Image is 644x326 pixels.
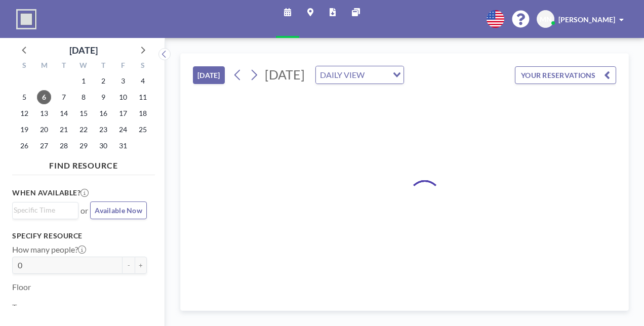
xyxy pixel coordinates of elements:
span: Friday, October 31, 2025 [116,139,130,153]
button: [DATE] [193,66,225,84]
div: Search for option [13,202,78,218]
span: Wednesday, October 15, 2025 [76,106,91,120]
div: F [113,60,133,73]
span: Sunday, October 12, 2025 [17,106,31,120]
span: Thursday, October 2, 2025 [96,74,110,88]
span: Sunday, October 5, 2025 [17,90,31,104]
span: Monday, October 27, 2025 [37,139,51,153]
div: [DATE] [69,43,98,57]
span: Saturday, October 25, 2025 [136,123,150,137]
span: Saturday, October 11, 2025 [136,90,150,104]
span: [PERSON_NAME] [558,15,615,24]
span: Monday, October 13, 2025 [37,106,51,120]
input: Search for option [368,68,387,81]
button: + [135,257,147,274]
span: Wednesday, October 29, 2025 [76,139,91,153]
div: Search for option [316,66,404,84]
span: Tuesday, October 14, 2025 [57,106,71,120]
h4: FIND RESOURCE [12,156,155,171]
input: Search for option [14,205,72,216]
span: Friday, October 24, 2025 [116,123,130,137]
label: Type [12,302,29,312]
span: Monday, October 20, 2025 [37,123,51,137]
div: M [34,60,54,73]
span: Friday, October 10, 2025 [116,90,130,104]
span: Wednesday, October 8, 2025 [76,90,91,104]
span: MN [540,15,552,24]
button: YOUR RESERVATIONS [515,66,616,84]
span: Thursday, October 9, 2025 [96,90,110,104]
span: Tuesday, October 28, 2025 [57,139,71,153]
span: [DATE] [265,67,305,82]
div: T [93,60,113,73]
img: organization-logo [16,9,36,29]
span: Wednesday, October 1, 2025 [76,74,91,88]
span: Wednesday, October 22, 2025 [76,123,91,137]
button: - [123,257,135,274]
span: Friday, October 3, 2025 [116,74,130,88]
label: How many people? [12,244,86,255]
div: T [54,60,74,73]
span: Thursday, October 16, 2025 [96,106,110,120]
span: Sunday, October 19, 2025 [17,123,31,137]
div: W [74,60,94,73]
h3: Specify resource [12,231,147,240]
span: Saturday, October 18, 2025 [136,106,150,120]
span: or [80,206,88,216]
span: Saturday, October 4, 2025 [136,74,150,88]
span: Monday, October 6, 2025 [37,90,51,104]
span: Sunday, October 26, 2025 [17,139,31,153]
span: Tuesday, October 21, 2025 [57,123,71,137]
span: Friday, October 17, 2025 [116,106,130,120]
div: S [133,60,152,73]
div: S [15,60,34,73]
span: DAILY VIEW [318,68,367,81]
span: Available Now [95,206,142,215]
button: Available Now [90,201,147,219]
span: Thursday, October 23, 2025 [96,123,110,137]
span: Thursday, October 30, 2025 [96,139,110,153]
label: Floor [12,282,31,292]
span: Tuesday, October 7, 2025 [57,90,71,104]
